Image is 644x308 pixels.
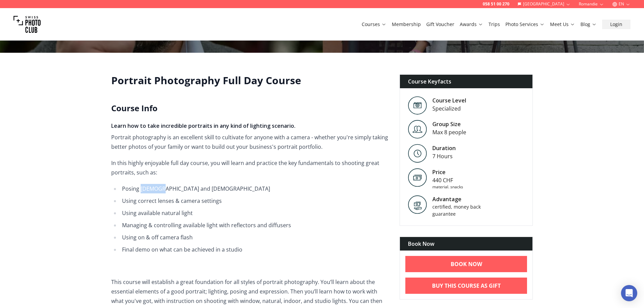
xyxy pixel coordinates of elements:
button: Blog [578,20,599,29]
a: Gift Voucher [426,21,454,28]
a: Awards [460,21,483,28]
div: Max 8 people [432,128,466,136]
button: Membership [389,20,424,29]
div: Advantage [432,195,490,203]
b: BOOK NOW [451,260,482,268]
button: Awards [457,20,486,29]
li: Using available natural light [120,208,389,218]
li: Posing [DEMOGRAPHIC_DATA] and [DEMOGRAPHIC_DATA] [120,184,389,193]
a: Meet Us [550,21,575,28]
img: Swiss photo club [14,11,41,38]
img: Level [408,144,427,163]
span: Portrait photography is an excellent skill to cultivate for anyone with a camera - whether you're... [111,134,388,150]
div: material. snacks [432,184,463,190]
button: Photo Services [503,20,547,29]
img: Advantage [408,195,427,214]
h4: Learn how to take incredible portraits in any kind of lighting scenario. [111,122,389,130]
button: Trips [486,20,503,29]
li: Managing & controlling available light with reflectors and diffusers [120,220,389,230]
button: Courses [359,20,389,29]
a: BOOK NOW [405,256,527,272]
div: certified, money back guarantee [432,203,490,217]
div: Course Keyfacts [400,75,533,88]
div: Price [432,168,463,176]
p: In this highly enjoyable full day course, you will learn and practice the key fundamentals to sho... [111,158,389,177]
b: Buy This Course As Gift [432,282,501,290]
div: Specialized [432,104,466,113]
a: 058 51 00 270 [483,1,509,7]
div: Book Now [400,237,533,251]
a: Buy This Course As Gift [405,278,527,294]
div: Duration [432,144,456,152]
h2: Course Info [111,103,389,114]
button: Meet Us [547,20,578,29]
li: Using on & off camera flash [120,233,389,242]
div: 7 Hours [432,152,456,160]
a: Membership [392,21,421,28]
img: Level [408,96,427,115]
div: Group Size [432,120,466,128]
button: Gift Voucher [424,20,457,29]
img: Price [408,168,427,187]
a: Blog [580,21,597,28]
div: Open Intercom Messenger [621,285,637,301]
div: 440 CHF [432,176,463,184]
a: Trips [488,21,500,28]
a: Photo Services [505,21,545,28]
div: Course Level [432,96,466,104]
li: Using correct lenses & camera settings [120,196,389,206]
h1: Portrait Photography Full Day Course [111,74,389,87]
button: Login [602,20,630,29]
img: Level [408,120,427,139]
li: Final demo on what can be achieved in a studio [120,245,389,254]
a: Courses [362,21,386,28]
